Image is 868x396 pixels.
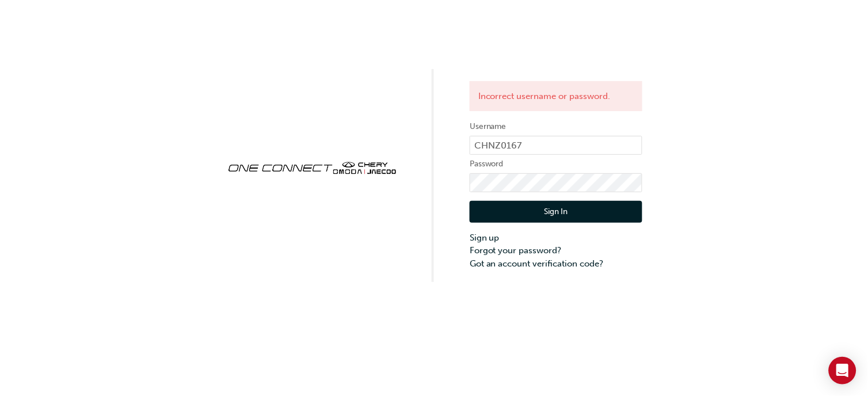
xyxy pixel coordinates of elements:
a: Forgot your password? [470,244,642,257]
button: Sign In [470,201,642,223]
div: Incorrect username or password. [470,81,642,112]
img: oneconnect [226,152,398,182]
a: Got an account verification code? [470,257,642,271]
a: Sign up [470,231,642,245]
div: Open Intercom Messenger [829,357,856,384]
label: Username [470,120,642,134]
input: Username [470,136,642,155]
label: Password [470,157,642,171]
